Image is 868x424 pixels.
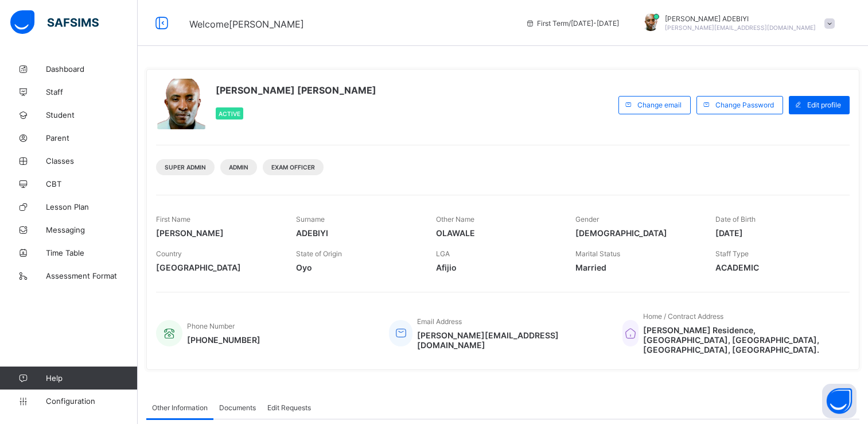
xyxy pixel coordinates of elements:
[219,403,256,412] span: Documents
[436,263,559,272] span: Afijio
[715,263,838,272] span: ACADEMIC
[267,403,311,412] span: Edit Requests
[165,164,206,171] span: Super Admin
[715,101,774,109] span: Change Password
[46,373,137,383] span: Help
[643,325,838,354] span: [PERSON_NAME] Residence, [GEOGRAPHIC_DATA], [GEOGRAPHIC_DATA], [GEOGRAPHIC_DATA], [GEOGRAPHIC_DATA].
[665,14,816,23] span: [PERSON_NAME] ADEBIYI
[271,164,315,171] span: Exam Officer
[187,322,235,330] span: Phone Number
[417,330,605,350] span: [PERSON_NAME][EMAIL_ADDRESS][DOMAIN_NAME]
[46,202,138,211] span: Lesson Plan
[46,64,138,74] span: Dashboard
[715,228,838,238] span: [DATE]
[296,215,325,223] span: Surname
[526,19,619,28] span: session/term information
[436,215,474,223] span: Other Name
[807,101,841,109] span: Edit profile
[189,18,304,30] span: Welcome [PERSON_NAME]
[575,263,698,272] span: Married
[46,133,138,142] span: Parent
[575,228,698,238] span: [DEMOGRAPHIC_DATA]
[216,84,376,96] span: [PERSON_NAME] [PERSON_NAME]
[187,335,260,345] span: [PHONE_NUMBER]
[296,249,342,258] span: State of Origin
[436,228,559,238] span: OLAWALE
[296,228,419,238] span: ADEBIYI
[46,248,138,257] span: Time Table
[643,312,723,321] span: Home / Contract Address
[10,10,99,34] img: safsims
[665,24,816,31] span: [PERSON_NAME][EMAIL_ADDRESS][DOMAIN_NAME]
[575,215,599,223] span: Gender
[46,271,138,280] span: Assessment Format
[229,164,248,171] span: Admin
[152,403,208,412] span: Other Information
[46,179,138,188] span: CBT
[156,228,279,238] span: [PERSON_NAME]
[575,249,620,258] span: Marital Status
[219,110,240,117] span: Active
[156,215,190,223] span: First Name
[630,14,840,33] div: ALEXANDERADEBIYI
[637,101,682,109] span: Change email
[46,110,138,120] span: Student
[417,317,462,326] span: Email Address
[715,215,756,223] span: Date of Birth
[296,263,419,272] span: Oyo
[156,263,279,272] span: [GEOGRAPHIC_DATA]
[46,87,138,97] span: Staff
[46,225,138,234] span: Messaging
[436,249,450,258] span: LGA
[46,156,138,165] span: Classes
[156,249,182,258] span: Country
[822,384,857,418] button: Open asap
[46,396,137,406] span: Configuration
[715,249,749,258] span: Staff Type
